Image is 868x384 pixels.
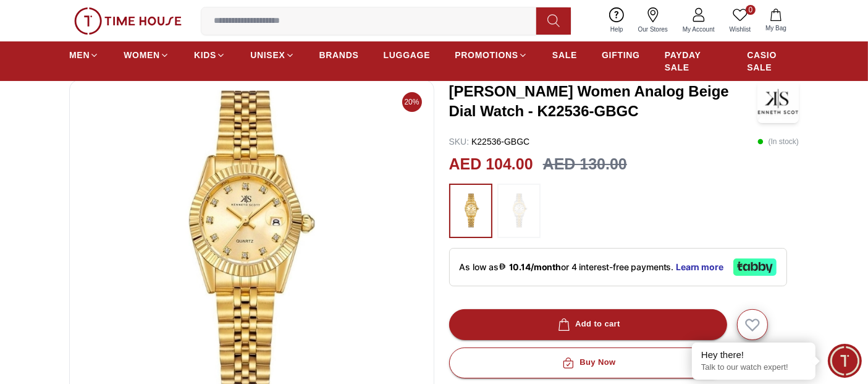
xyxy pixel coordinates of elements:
a: CASIO SALE [747,44,799,79]
span: MEN [69,49,90,61]
a: Our Stores [631,5,675,36]
div: Hey there! [701,349,806,361]
span: My Bag [761,23,791,33]
span: KIDS [194,49,216,61]
a: PROMOTIONS [455,44,528,66]
span: WOMEN [124,49,160,61]
span: Wishlist [725,25,756,34]
div: Chat Widget [828,344,862,378]
a: Help [603,5,631,36]
a: 0Wishlist [722,5,758,36]
img: ... [504,190,534,232]
span: LUGGAGE [384,49,431,61]
span: BRANDS [319,49,359,61]
a: SALE [552,44,577,66]
span: 0 [746,5,756,15]
div: Add to cart [555,317,620,331]
a: KIDS [194,44,225,66]
span: CASIO SALE [747,49,799,74]
span: Help [605,25,628,34]
a: WOMEN [124,44,169,66]
a: GIFTING [602,44,640,66]
a: MEN [69,44,99,66]
a: LUGGAGE [384,44,431,66]
span: SALE [552,49,577,61]
span: GIFTING [602,49,640,61]
span: PAYDAY SALE [665,49,723,74]
a: PAYDAY SALE [665,44,723,79]
span: My Account [678,25,720,34]
h2: AED 104.00 [449,153,533,176]
img: ... [455,190,486,232]
p: Talk to our watch expert! [701,362,806,373]
span: Our Stores [633,25,673,34]
p: ( In stock ) [757,135,799,148]
button: My Bag [758,6,794,35]
div: Buy Now [560,356,615,370]
h3: [PERSON_NAME] Women Analog Beige Dial Watch - K22536-GBGC [449,82,757,121]
p: K22536-GBGC [449,135,530,148]
span: 20% [402,92,422,112]
a: BRANDS [319,44,359,66]
span: SKU : [449,137,470,147]
span: UNISEX [250,49,285,61]
button: Buy Now [449,348,727,378]
a: UNISEX [250,44,294,66]
img: ... [74,7,182,35]
h3: AED 130.00 [543,153,627,176]
button: Add to cart [449,309,727,340]
img: Kenneth Scott Women Analog Beige Dial Watch - K22536-GBGC [757,80,799,123]
span: PROMOTIONS [455,49,518,61]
